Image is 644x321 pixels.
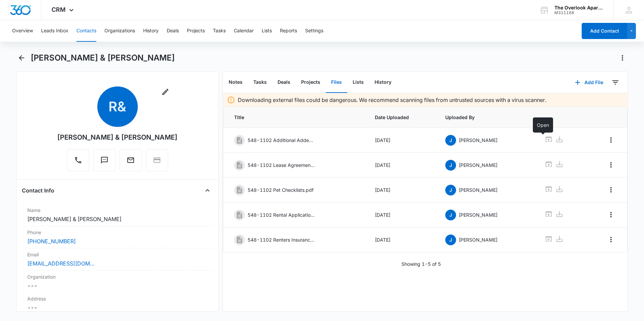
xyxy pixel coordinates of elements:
[459,186,497,193] p: [PERSON_NAME]
[22,292,213,315] div: Address---
[248,72,272,93] button: Tasks
[445,235,456,245] span: J
[248,162,315,169] p: 548-1102 Lease Agreement.pdf
[606,184,616,195] button: Overflow Menu
[445,210,456,220] span: J
[401,260,441,267] p: Showing 1-5 of 5
[41,20,68,42] button: Leads Inbox
[27,207,207,214] label: Name
[27,282,207,290] dd: ---
[27,251,207,258] label: Email
[22,204,213,226] div: Name[PERSON_NAME] & [PERSON_NAME]
[533,117,553,133] div: Open
[367,153,437,178] td: [DATE]
[67,149,89,171] button: Call
[234,114,359,121] span: Title
[459,137,497,144] p: [PERSON_NAME]
[375,114,429,121] span: Date Uploaded
[459,162,497,169] p: [PERSON_NAME]
[31,53,175,63] h1: [PERSON_NAME] & [PERSON_NAME]
[367,203,437,227] td: [DATE]
[248,236,315,243] p: 548-1102 Renters Insurance.pdf
[22,186,54,194] h4: Contact Info
[120,159,142,165] a: Email
[27,273,207,280] label: Organization
[459,211,497,218] p: [PERSON_NAME]
[554,10,604,15] div: account id
[248,211,315,218] p: 548-1102 Rental Applications.pdf
[22,271,213,292] div: Organization---
[16,52,27,63] button: Back
[93,159,116,165] a: Text
[445,185,456,195] span: J
[67,159,89,165] a: Call
[22,248,213,271] div: Email[EMAIL_ADDRESS][DOMAIN_NAME]
[27,259,95,267] a: [EMAIL_ADDRESS][DOMAIN_NAME]
[202,185,213,196] button: Close
[76,20,96,42] button: Contacts
[280,20,297,42] button: Reports
[238,96,546,104] p: Downloading external files could be dangerous. We recommend scanning files from untrusted sources...
[445,114,529,121] span: Uploaded By
[248,186,314,193] p: 548-1102 Pet Checklists.pdf
[22,226,213,248] div: Phone[PHONE_NUMBER]
[12,20,33,42] button: Overview
[104,20,135,42] button: Organizations
[27,237,76,245] a: [PHONE_NUMBER]
[143,20,159,42] button: History
[27,295,207,302] label: Address
[27,229,207,236] label: Phone
[97,86,138,127] span: R&
[610,77,621,88] button: Filters
[248,137,315,144] p: 548-1102 Additional Addendums.pdf
[326,72,347,93] button: Files
[223,72,248,93] button: Notes
[554,5,604,10] div: account name
[367,178,437,203] td: [DATE]
[445,160,456,171] span: J
[52,6,66,13] span: CRM
[213,20,226,42] button: Tasks
[27,304,207,312] dd: ---
[445,135,456,146] span: J
[120,149,142,171] button: Email
[606,135,616,145] button: Overflow Menu
[347,72,369,93] button: Lists
[234,20,254,42] button: Calendar
[459,236,497,243] p: [PERSON_NAME]
[617,52,628,63] button: Actions
[367,128,437,153] td: [DATE]
[57,132,178,142] div: [PERSON_NAME] & [PERSON_NAME]
[369,72,397,93] button: History
[262,20,272,42] button: Lists
[187,20,205,42] button: Projects
[93,149,116,171] button: Text
[568,74,610,91] button: Add File
[305,20,323,42] button: Settings
[606,159,616,170] button: Overflow Menu
[272,72,296,93] button: Deals
[367,227,437,252] td: [DATE]
[606,234,616,245] button: Overflow Menu
[27,215,207,223] dd: [PERSON_NAME] & [PERSON_NAME]
[167,20,179,42] button: Deals
[296,72,326,93] button: Projects
[582,23,627,39] button: Add Contact
[606,209,616,220] button: Overflow Menu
